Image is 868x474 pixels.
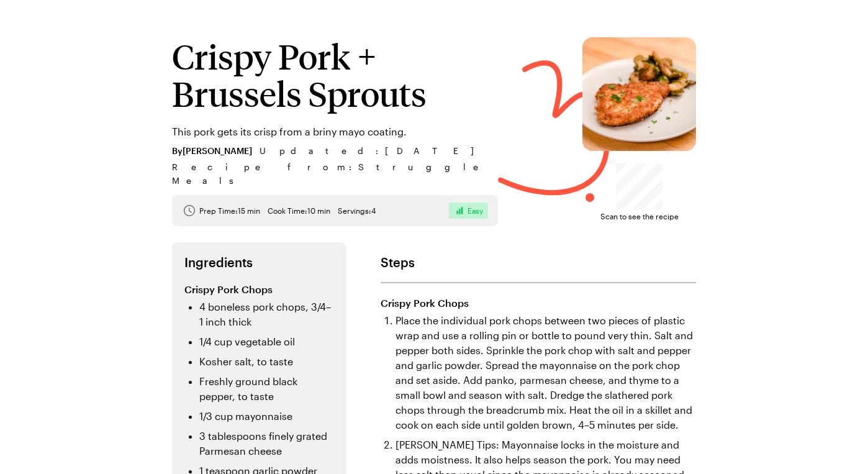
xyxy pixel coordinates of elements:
[381,296,696,311] h3: Crispy Pork Chops
[199,429,333,458] li: 3 tablespoons finely grated Parmesan cheese
[199,299,333,329] li: 4 boneless pork chops, 3/4–1 inch thick
[468,206,483,216] span: Easy
[172,37,498,112] h1: Crispy Pork + Brussels Sprouts
[184,282,333,297] h3: Crispy Pork Chops
[199,206,260,216] span: Prep Time: 15 min
[199,354,333,369] li: Kosher salt, to taste
[184,255,333,270] h2: Ingredients
[338,206,376,216] span: Servings: 4
[172,144,252,158] span: By [PERSON_NAME]
[199,374,333,404] li: Freshly ground black pepper, to taste
[260,144,486,158] span: Updated : [DATE]
[396,313,696,432] li: Place the individual pork chops between two pieces of plastic wrap and use a rolling pin or bottl...
[172,124,498,139] p: This pork gets its crisp from a briny mayo coating.
[199,409,333,424] li: 1/3 cup mayonnaise
[172,160,498,188] span: Recipe from: Struggle Meals
[600,210,679,222] span: Scan to see the recipe
[199,334,333,349] li: 1/4 cup vegetable oil
[381,255,696,270] h2: Steps
[582,37,696,151] img: Crispy Pork + Brussels Sprouts
[268,206,330,216] span: Cook Time: 10 min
